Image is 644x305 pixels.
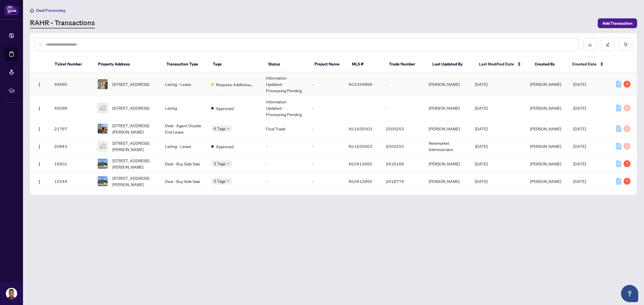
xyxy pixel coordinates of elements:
[530,179,561,184] span: [PERSON_NAME]
[98,176,108,186] img: thumbnail-img
[160,138,206,155] td: Listing - Lease
[349,126,372,131] span: N11935003
[381,96,424,120] td: -
[602,19,632,28] span: Add Transaction
[227,127,230,130] span: down
[35,159,44,168] button: Logo
[428,56,474,72] th: Last Updated By
[530,144,561,149] span: [PERSON_NAME]
[530,161,561,166] span: [PERSON_NAME]
[475,105,488,111] span: [DATE]
[598,18,637,28] button: Add Transaction
[261,120,307,138] td: Final Trade
[307,138,344,155] td: -
[30,8,34,12] span: home
[474,56,530,72] th: Last Modified Date
[35,103,44,113] button: Logo
[214,160,226,167] span: 3 Tags
[381,138,424,155] td: 2500253
[93,56,162,72] th: Property Address
[112,105,149,111] span: [STREET_ADDRESS]
[530,82,561,87] span: [PERSON_NAME]
[573,161,586,166] span: [DATE]
[36,8,65,13] span: Deal Processing
[112,157,156,170] span: [STREET_ADDRESS][PERSON_NAME]
[35,80,44,89] button: Logo
[573,126,586,131] span: [DATE]
[573,144,586,149] span: [DATE]
[160,155,206,173] td: Deal - Buy Side Sale
[261,173,307,190] td: -
[624,105,630,111] div: 0
[530,56,568,72] th: Created By
[35,142,44,151] button: Logo
[37,106,42,111] img: Logo
[624,160,630,167] div: 7
[227,180,230,183] span: down
[307,120,344,138] td: -
[606,43,610,47] span: edit
[475,82,488,87] span: [DATE]
[616,178,621,185] div: 0
[384,56,428,72] th: Trade Number
[624,81,630,88] div: 3
[349,144,372,149] span: N11935003
[616,81,621,88] div: 0
[475,161,488,166] span: [DATE]
[98,124,108,134] img: thumbnail-img
[424,96,470,120] td: [PERSON_NAME]
[30,18,95,28] a: RAHR - Transactions
[616,160,621,167] div: 0
[216,105,234,111] span: Approved
[475,179,488,184] span: [DATE]
[624,178,630,185] div: 7
[307,173,344,190] td: -
[530,105,561,111] span: [PERSON_NAME]
[37,144,42,149] img: Logo
[349,82,372,87] span: N12354866
[619,38,632,51] button: filter
[227,162,230,165] span: down
[475,144,488,149] span: [DATE]
[479,61,514,67] span: Last Modified Date
[208,56,263,72] th: Tags
[37,162,42,167] img: Logo
[572,61,597,67] span: Created Date
[50,120,93,138] td: 21767
[624,125,630,132] div: 0
[424,155,470,173] td: [PERSON_NAME]
[98,141,108,151] img: thumbnail-img
[424,173,470,190] td: [PERSON_NAME]
[307,96,344,120] td: -
[621,285,638,302] button: Open asap
[50,56,93,72] th: Ticket Number
[98,79,108,89] img: thumbnail-img
[616,105,621,111] div: 0
[214,178,226,184] span: 3 Tags
[160,72,206,96] td: Listing - Lease
[5,4,18,15] img: logo
[261,138,307,155] td: -
[530,126,561,131] span: [PERSON_NAME]
[35,177,44,186] button: Logo
[216,143,234,150] span: Approved
[424,72,470,96] td: [PERSON_NAME]
[424,120,470,138] td: [PERSON_NAME]
[112,122,156,135] span: [STREET_ADDRESS][PERSON_NAME]
[35,124,44,133] button: Logo
[37,127,42,132] img: Logo
[349,161,372,166] span: N10412965
[98,159,108,169] img: thumbnail-img
[616,125,621,132] div: 0
[310,56,347,72] th: Project Name
[50,138,93,155] td: 20843
[624,143,630,150] div: 0
[112,140,156,152] span: [STREET_ADDRESS][PERSON_NAME]
[160,173,206,190] td: Deal - Buy Side Sale
[214,125,226,132] span: 4 Tags
[381,155,424,173] td: 2419169
[347,56,385,72] th: MLS #
[162,56,208,72] th: Transaction Type
[624,43,628,47] span: filter
[588,43,592,47] span: download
